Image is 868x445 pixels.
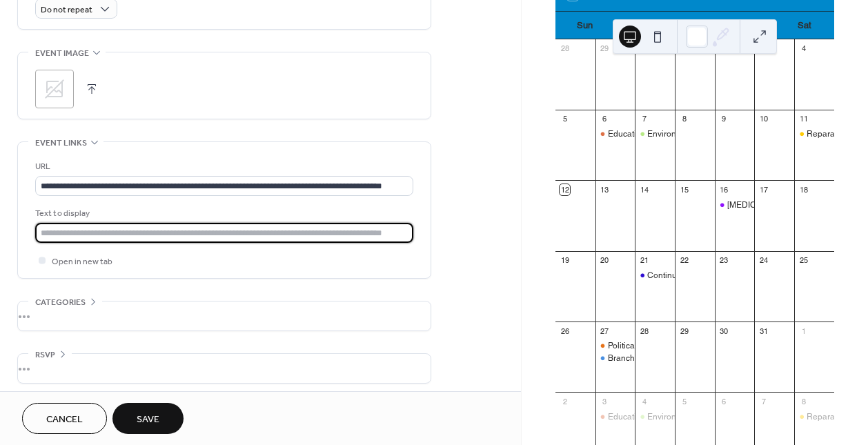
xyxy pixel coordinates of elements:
[600,43,610,54] div: 29
[35,70,74,108] div: ;
[35,348,55,362] span: RSVP
[798,396,809,406] div: 8
[41,2,92,18] span: Do not repeat
[639,184,649,195] div: 14
[595,128,635,140] div: Education Committee Meeting
[608,340,705,352] div: Political Action Committee
[35,136,87,150] span: Event links
[35,206,411,221] div: Text to display
[52,255,112,269] span: Open in new tab
[679,396,689,406] div: 5
[639,114,649,124] div: 7
[750,12,787,39] div: Fri
[600,326,610,336] div: 27
[595,340,635,352] div: Political Action Committee
[560,396,570,406] div: 2
[137,413,159,427] span: Save
[719,326,729,336] div: 30
[560,326,570,336] div: 26
[679,255,689,266] div: 22
[798,326,809,336] div: 1
[719,114,729,124] div: 9
[647,270,757,281] div: Continuing The Conversation
[758,255,769,266] div: 24
[758,114,769,124] div: 10
[35,295,86,310] span: Categories
[608,128,721,140] div: Education Committee Meeting
[22,403,107,434] button: Cancel
[679,184,689,195] div: 15
[639,396,649,406] div: 4
[798,255,809,266] div: 25
[635,411,675,423] div: Environmental Justice Committee Meeting
[112,403,184,434] button: Save
[600,396,610,406] div: 3
[787,12,823,39] div: Sat
[798,184,809,195] div: 18
[566,12,603,39] div: Sun
[603,12,640,39] div: Mon
[608,411,721,423] div: Education Committee Meeting
[608,353,703,364] div: Branch Monthly Meetings
[758,396,769,406] div: 7
[758,326,769,336] div: 31
[600,255,610,266] div: 20
[35,159,411,174] div: URL
[679,114,689,124] div: 8
[560,114,570,124] div: 5
[639,326,649,336] div: 28
[719,184,729,195] div: 16
[719,396,729,406] div: 6
[595,353,635,364] div: Branch Monthly Meetings
[635,128,675,140] div: Environmental Justice Committee Meeting
[560,43,570,54] div: 28
[679,326,689,336] div: 29
[640,12,676,39] div: Tue
[719,255,729,266] div: 23
[635,270,675,281] div: Continuing The Conversation
[715,199,755,211] div: Prostate Cancer Awareness Program
[560,184,570,195] div: 12
[647,128,805,140] div: Environmental Justice Committee Meeting
[35,46,89,61] span: Event image
[794,128,834,140] div: Reparations Committee Meeting
[560,255,570,266] div: 19
[676,12,713,39] div: Wed
[18,354,431,383] div: •••
[758,184,769,195] div: 17
[647,411,805,423] div: Environmental Justice Committee Meeting
[794,411,834,423] div: Reparations Committee Meeting
[600,184,610,195] div: 13
[713,12,749,39] div: Thu
[639,255,649,266] div: 21
[595,411,635,423] div: Education Committee Meeting
[18,301,431,330] div: •••
[46,413,83,427] span: Cancel
[600,114,610,124] div: 6
[798,114,809,124] div: 11
[798,43,809,54] div: 4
